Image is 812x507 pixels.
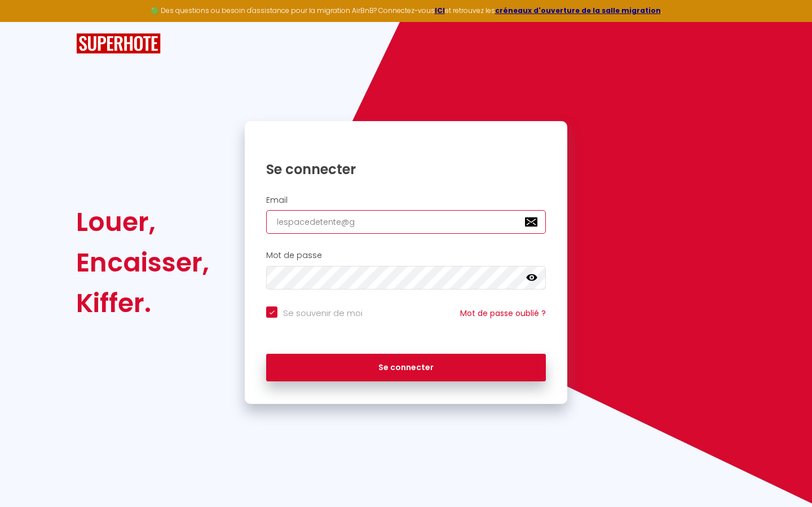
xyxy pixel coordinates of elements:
[460,308,546,319] a: Mot de passe oublié ?
[266,210,546,234] input: Ton Email
[266,161,546,178] h1: Se connecter
[266,354,546,382] button: Se connecter
[266,251,546,260] h2: Mot de passe
[76,202,209,242] div: Louer,
[9,5,43,38] button: Ouvrir le widget de chat LiveChat
[76,283,209,323] div: Kiffer.
[266,195,546,205] h2: Email
[435,6,445,15] a: ICI
[76,242,209,283] div: Encaisser,
[76,33,161,54] img: SuperHote logo
[495,6,661,15] a: créneaux d'ouverture de la salle migration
